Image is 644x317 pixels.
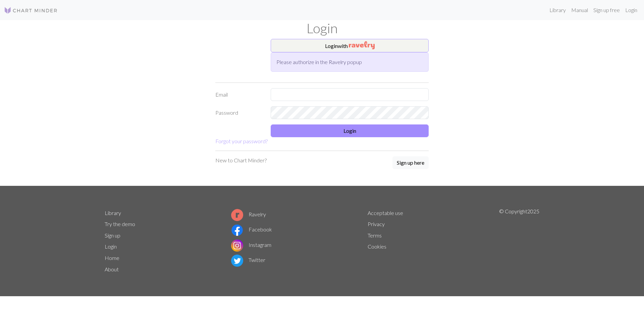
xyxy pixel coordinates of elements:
a: Facebook [231,226,272,232]
img: Logo [4,6,58,14]
button: Loginwith [271,39,429,52]
a: Library [547,3,569,17]
p: © Copyright 2025 [499,207,539,275]
img: Instagram logo [231,240,243,252]
a: Sign up free [591,3,623,17]
a: Twitter [231,257,265,263]
a: Terms [368,232,382,239]
button: Sign up here [392,156,429,169]
a: Login [105,243,117,250]
a: About [105,266,119,272]
a: Home [105,255,119,261]
p: New to Chart Minder? [215,156,267,164]
a: Instagram [231,242,271,248]
label: Password [211,106,267,119]
a: Sign up [105,232,120,239]
button: Login [271,124,429,137]
label: Email [211,88,267,101]
img: Twitter logo [231,255,243,267]
a: Library [105,210,121,216]
a: Try the demo [105,221,135,227]
a: Login [623,3,640,17]
a: Acceptable use [368,210,403,216]
img: Ravelry logo [231,209,243,221]
a: Manual [569,3,591,17]
div: Please authorize in the Ravelry popup [271,52,429,72]
img: Ravelry [349,41,375,49]
h1: Login [101,20,543,36]
a: Forgot your password? [215,138,268,144]
a: Cookies [368,243,386,250]
img: Facebook logo [231,224,243,236]
a: Ravelry [231,211,266,217]
a: Privacy [368,221,385,227]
